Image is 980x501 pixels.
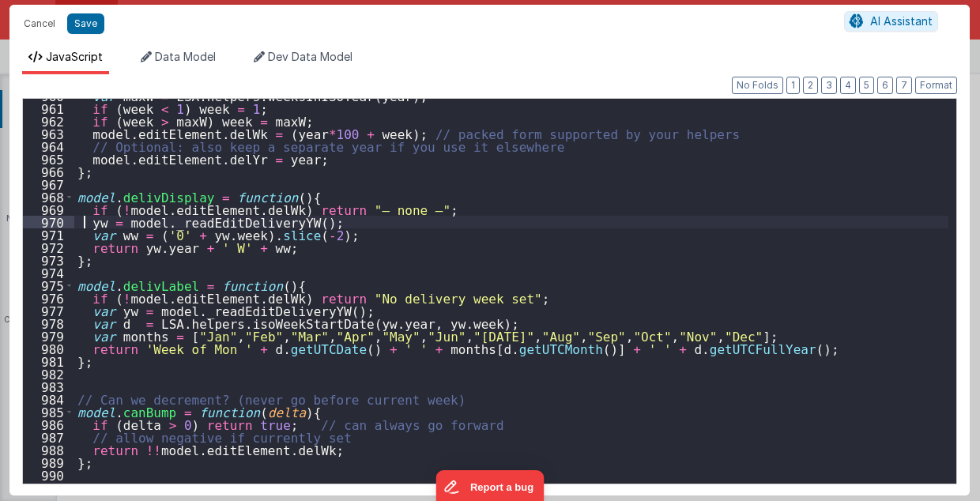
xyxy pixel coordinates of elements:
[23,304,74,317] div: 977
[23,342,74,355] div: 980
[23,266,74,279] div: 974
[23,140,74,153] div: 964
[23,216,74,228] div: 970
[23,405,74,418] div: 985
[23,127,74,140] div: 963
[23,115,74,127] div: 962
[859,77,874,94] button: 5
[23,330,74,342] div: 979
[23,367,74,380] div: 982
[23,431,74,443] div: 987
[23,380,74,393] div: 983
[840,77,856,94] button: 4
[23,203,74,216] div: 969
[23,228,74,241] div: 971
[23,178,74,190] div: 967
[23,254,74,266] div: 973
[23,355,74,367] div: 981
[23,165,74,178] div: 966
[155,50,216,63] span: Data Model
[23,393,74,405] div: 984
[23,443,74,456] div: 988
[16,13,63,35] button: Cancel
[877,77,893,94] button: 6
[915,77,957,94] button: Format
[821,77,837,94] button: 3
[23,292,74,304] div: 976
[23,418,74,431] div: 986
[844,11,938,32] button: AI Assistant
[67,13,104,34] button: Save
[23,317,74,330] div: 978
[46,50,103,63] span: JavaScript
[23,469,74,481] div: 990
[896,77,912,94] button: 7
[268,50,352,63] span: Dev Data Model
[23,153,74,165] div: 965
[870,14,933,28] span: AI Assistant
[23,241,74,254] div: 972
[23,190,74,203] div: 968
[803,77,818,94] button: 2
[23,102,74,115] div: 961
[23,481,74,494] div: 991
[732,77,783,94] button: No Folds
[786,77,800,94] button: 1
[23,456,74,469] div: 989
[23,279,74,292] div: 975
